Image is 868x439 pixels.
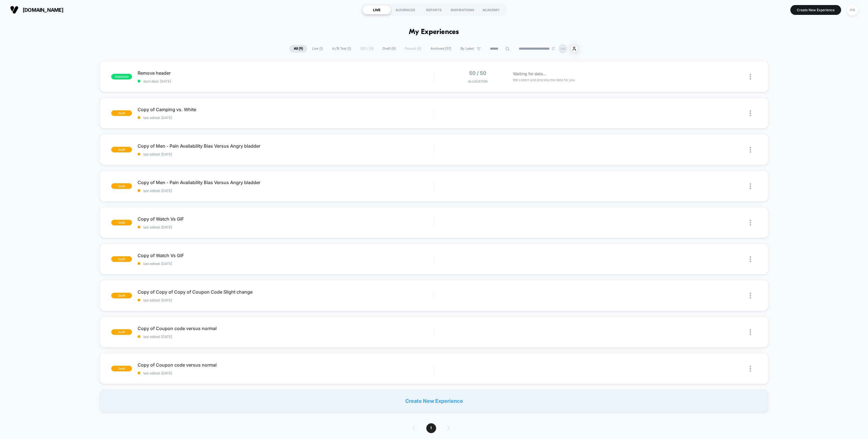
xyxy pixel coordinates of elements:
span: Copy of Camping vs. White [138,107,434,112]
span: last edited: [DATE] [138,371,434,375]
span: Remove header [138,70,434,76]
span: draft [111,256,132,262]
span: Copy of Watch Vs GIF [138,253,434,258]
img: close [750,110,751,116]
div: Create New Experience [100,390,768,412]
span: Copy of Copy of Copy of Coupon Code Slight change [138,289,434,295]
span: published [111,74,132,79]
span: draft [111,293,132,298]
span: draft [111,329,132,335]
button: [DOMAIN_NAME] [8,5,65,14]
img: close [750,220,751,226]
img: close [750,183,751,189]
img: Visually logo [10,6,18,14]
span: last edited: [DATE] [138,262,434,266]
span: draft [111,220,132,225]
span: Allocation [468,79,487,83]
span: [DOMAIN_NAME] [23,7,63,13]
span: last edited: [DATE] [138,225,434,229]
span: draft [111,183,132,189]
h1: My Experiences [409,28,459,36]
span: last edited: [DATE] [138,152,434,156]
div: ACADEMY [477,5,505,14]
img: close [750,147,751,153]
span: start date: [DATE] [138,79,434,83]
span: draft [111,366,132,371]
img: close [750,74,751,80]
img: close [750,256,751,262]
span: Archived ( 57 ) [426,45,455,52]
div: LIVE [362,5,391,14]
span: 50 / 50 [469,70,486,76]
img: close [750,293,751,299]
span: We collect and process the data for you [513,77,575,83]
span: Copy of Men - Pain Availability Bias Versus Angry bladder [138,180,434,185]
button: Create New Experience [790,5,841,15]
span: Copy of Coupon code versus normal [138,362,434,368]
div: HA [847,4,858,15]
div: INSPIRATIONS [448,5,477,14]
span: A/B Test ( 1 ) [328,45,355,52]
img: close [750,329,751,335]
img: end [552,47,555,50]
span: draft [111,110,132,116]
span: last edited: [DATE] [138,116,434,120]
div: REPORTS [420,5,448,14]
span: last edited: [DATE] [138,335,434,339]
span: Copy of Watch Vs GIF [138,216,434,222]
span: 1 [426,423,436,433]
span: Live ( 1 ) [308,45,327,52]
span: draft [111,147,132,152]
button: HA [845,4,860,16]
span: By Label [460,47,474,51]
span: last edited: [DATE] [138,298,434,302]
span: All ( 9 ) [290,45,307,52]
div: AUDIENCES [391,5,420,14]
span: last edited: [DATE] [138,189,434,193]
p: HA [561,47,565,51]
span: Copy of Coupon code versus normal [138,326,434,331]
span: Copy of Men - Pain Availability Bias Versus Angry bladder [138,143,434,149]
img: close [750,366,751,372]
span: Draft ( 8 ) [378,45,400,52]
span: Waiting for data... [513,71,546,77]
